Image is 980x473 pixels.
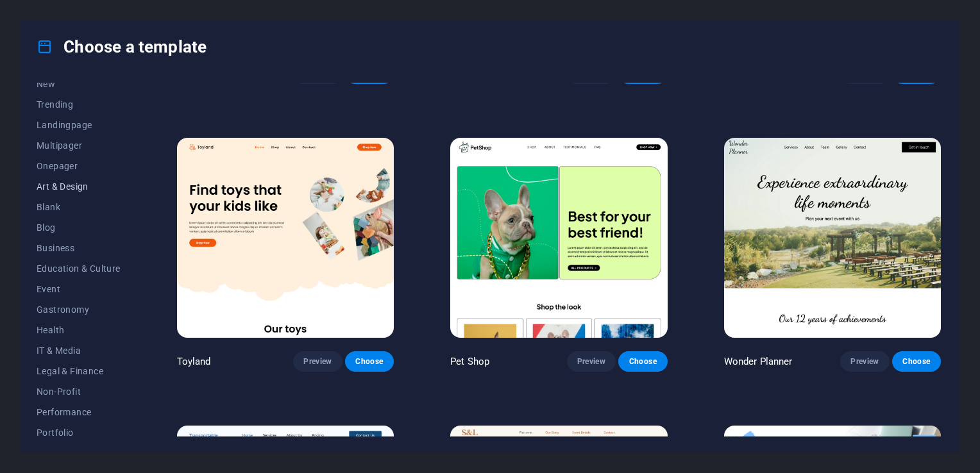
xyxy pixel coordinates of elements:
img: Toyland [177,138,394,338]
button: Multipager [37,135,121,156]
button: Onepager [37,156,121,176]
button: New [37,74,121,94]
button: Choose [618,351,667,372]
span: Multipager [37,140,121,151]
span: Preview [577,356,605,367]
button: Blank [37,197,121,217]
button: Landingpage [37,115,121,135]
span: Preview [303,356,332,367]
h4: Choose a template [37,37,207,57]
span: Preview [850,356,879,367]
button: Art & Design [37,176,121,197]
span: Trending [37,99,121,110]
span: Blog [37,222,121,233]
span: Choose [355,356,384,367]
button: Preview [567,351,616,372]
span: New [37,79,121,89]
span: Event [37,284,121,294]
span: IT & Media [37,345,121,356]
span: Business [37,243,121,253]
span: Onepager [37,161,121,171]
button: Education & Culture [37,258,121,279]
button: Choose [345,351,394,372]
span: Choose [629,356,657,367]
span: Portfolio [37,427,121,438]
button: Performance [37,402,121,422]
p: Pet Shop [450,355,489,368]
button: Portfolio [37,422,121,443]
button: IT & Media [37,340,121,361]
img: Wonder Planner [724,138,941,338]
span: Blank [37,202,121,212]
button: Legal & Finance [37,361,121,381]
button: Gastronomy [37,299,121,320]
button: Non-Profit [37,381,121,402]
span: Landingpage [37,120,121,130]
button: Preview [840,351,889,372]
img: Pet Shop [450,138,667,338]
span: Choose [902,356,931,367]
span: Gastronomy [37,304,121,315]
p: Wonder Planner [724,355,793,368]
button: Business [37,238,121,258]
button: Blog [37,217,121,238]
button: Trending [37,94,121,115]
span: Non-Profit [37,386,121,397]
button: Preview [293,351,342,372]
span: Health [37,325,121,335]
span: Performance [37,407,121,417]
p: Toyland [177,355,211,368]
button: Health [37,320,121,340]
span: Legal & Finance [37,366,121,376]
span: Art & Design [37,181,121,192]
button: Event [37,279,121,299]
span: Education & Culture [37,263,121,274]
button: Choose [892,351,941,372]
